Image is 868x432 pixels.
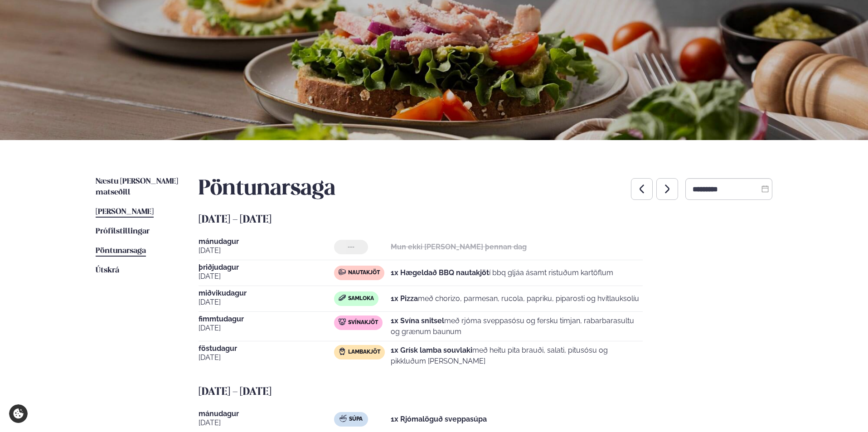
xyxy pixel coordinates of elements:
[391,346,472,354] strong: 1x Grísk lamba souvlaki
[391,294,418,303] strong: 1x Pizza
[199,345,334,352] span: föstudagur
[199,316,334,323] span: fimmtudagur
[199,410,334,417] span: mánudagur
[348,295,374,302] span: Samloka
[96,228,150,235] span: Prófílstillingar
[199,264,334,271] span: þriðjudagur
[96,178,178,196] span: Næstu [PERSON_NAME] matseðill
[391,316,643,337] p: með rjóma sveppasósu og fersku timjan, rabarbarasultu og grænum baunum
[391,267,613,278] p: í bbq gljáa ásamt ristuðum kartöflum
[96,207,154,218] a: [PERSON_NAME]
[96,246,146,257] a: Pöntunarsaga
[199,385,772,399] h5: [DATE] - [DATE]
[199,352,334,363] span: [DATE]
[339,295,346,301] img: sandwich-new-16px.svg
[96,226,150,237] a: Prófílstillingar
[391,415,487,423] strong: 1x Rjómalöguð sveppasúpa
[391,316,444,325] strong: 1x Svína snitsel
[348,243,354,251] span: ---
[199,323,334,334] span: [DATE]
[96,265,119,276] a: Útskrá
[339,348,346,355] img: Lamb.svg
[199,238,334,245] span: mánudagur
[348,269,380,277] span: Nautakjöt
[339,415,347,422] img: soup.svg
[199,271,334,282] span: [DATE]
[391,345,643,367] p: með heitu pita brauði, salati, pitusósu og pikkluðum [PERSON_NAME]
[349,416,363,423] span: Súpa
[199,417,334,428] span: [DATE]
[199,297,334,308] span: [DATE]
[9,404,28,423] a: Cookie settings
[199,176,335,202] h2: Pöntunarsaga
[339,268,346,276] img: beef.svg
[199,245,334,256] span: [DATE]
[391,293,639,304] p: með chorizo, parmesan, rucola, papriku, piparosti og hvítlauksolíu
[391,268,489,277] strong: 1x Hægeldað BBQ nautakjöt
[348,349,380,356] span: Lambakjöt
[96,267,119,274] span: Útskrá
[339,318,346,325] img: pork.svg
[199,213,772,227] h5: [DATE] - [DATE]
[348,319,378,326] span: Svínakjöt
[96,247,146,255] span: Pöntunarsaga
[96,176,180,198] a: Næstu [PERSON_NAME] matseðill
[96,208,154,216] span: [PERSON_NAME]
[199,290,334,297] span: miðvikudagur
[391,243,527,251] strong: Mun ekki [PERSON_NAME] þennan dag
